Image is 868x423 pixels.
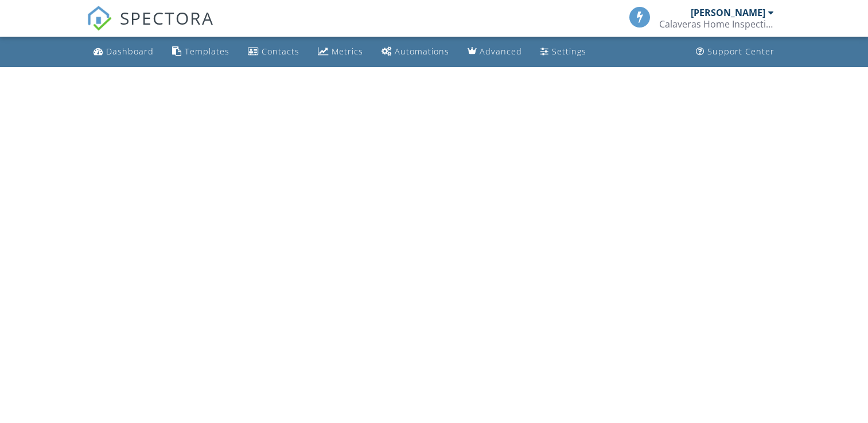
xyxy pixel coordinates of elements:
[691,7,765,18] div: [PERSON_NAME]
[377,41,454,62] a: Automations (Basic)
[262,46,299,57] div: Contacts
[87,15,214,40] a: SPECTORA
[463,41,527,62] a: Advanced
[87,6,112,31] img: The Best Home Inspection Software - Spectora
[332,46,363,57] div: Metrics
[536,41,591,62] a: Settings
[168,41,234,62] a: Templates
[120,6,214,30] span: SPECTORA
[313,41,368,62] a: Metrics
[691,41,779,62] a: Support Center
[659,18,774,30] div: Calaveras Home Inspection Services
[707,46,774,57] div: Support Center
[552,46,586,57] div: Settings
[395,46,449,57] div: Automations
[480,46,522,57] div: Advanced
[89,41,158,62] a: Dashboard
[185,46,229,57] div: Templates
[106,46,154,57] div: Dashboard
[243,41,304,62] a: Contacts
